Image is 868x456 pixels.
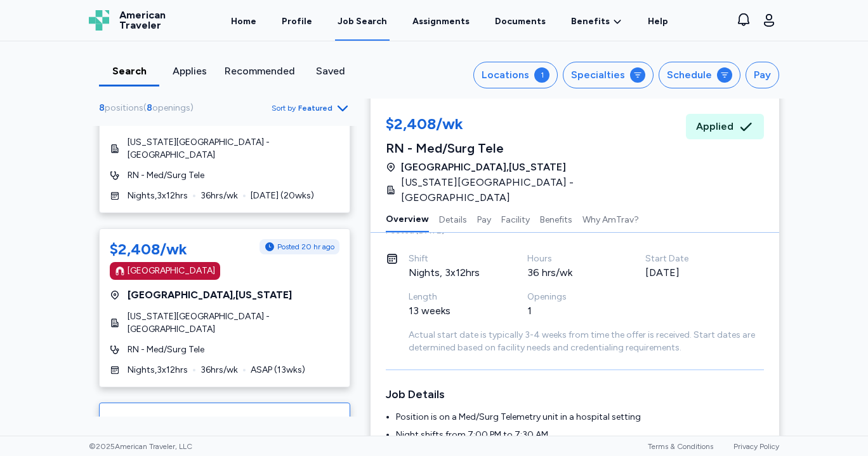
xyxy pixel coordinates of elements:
span: openings [152,102,190,113]
li: Night shifts from 7:00 PM to 7:30 AM [396,429,764,441]
button: Details [439,205,467,232]
div: [DATE] [645,265,733,280]
button: Why AmTrav? [582,205,639,232]
div: RN - Med/Surg Tele [386,139,683,157]
span: Nights , 3 x 12 hrs [128,364,188,377]
div: [GEOGRAPHIC_DATA] [128,265,215,277]
span: © 2025 American Traveler, LLC [89,441,192,452]
div: Specialties [571,67,625,83]
span: 8 [147,102,152,113]
span: 8 [99,102,105,113]
li: Position is on a Med/Surg Telemetry unit in a hospital setting [396,411,764,424]
div: Openings [527,291,615,303]
span: 36 hrs/wk [201,190,238,202]
a: Benefits [571,15,622,28]
button: Sort byFeatured [272,100,350,116]
span: Benefits [571,15,610,28]
div: Start Date [645,252,733,265]
div: 36 hrs/wk [527,265,615,280]
span: Nights , 3 x 12 hrs [128,190,188,202]
div: Hours [527,252,615,265]
button: Pay [477,205,491,232]
div: 13 weeks [409,303,497,319]
button: Benefits [540,205,572,232]
div: Schedule [667,67,712,83]
button: Pay [746,62,779,88]
div: Job Search [338,15,387,28]
div: Shift [409,252,497,265]
div: Pay [754,67,771,83]
div: Search [104,64,154,79]
div: Actual start date is typically 3-4 weeks from time the offer is received. Start dates are determi... [409,329,764,354]
div: 1 [534,67,549,83]
span: [US_STATE][GEOGRAPHIC_DATA] - [GEOGRAPHIC_DATA] [128,310,339,336]
div: Locations [482,67,529,83]
img: Logo [89,10,109,31]
span: Applied [696,119,733,134]
span: [US_STATE][GEOGRAPHIC_DATA] - [GEOGRAPHIC_DATA] [128,136,339,162]
span: [US_STATE][GEOGRAPHIC_DATA] - [GEOGRAPHIC_DATA] [401,175,676,205]
div: $2,408/wk [110,239,187,259]
div: Saved [305,64,355,79]
span: 36 hrs/wk [201,364,238,377]
span: positions [105,102,143,113]
button: Locations1 [473,62,558,88]
span: [GEOGRAPHIC_DATA] , [US_STATE] [401,160,566,175]
h3: Job Details [386,385,764,403]
button: Schedule [659,62,740,88]
span: RN - Med/Surg Tele [128,169,204,182]
a: Terms & Conditions [648,442,713,451]
div: Nights, 3x12hrs [409,265,497,280]
a: Privacy Policy [733,442,779,451]
span: American Traveler [119,10,166,31]
span: [GEOGRAPHIC_DATA] , [US_STATE] [128,287,292,303]
span: ASAP ( 13 wks) [251,364,305,377]
div: 1 [527,303,615,319]
span: RN - Med/Surg Tele [128,343,204,356]
button: Specialties [563,62,654,88]
button: Overview [386,205,429,232]
span: Posted 20 hr ago [277,242,334,252]
span: Sort by [272,103,296,113]
div: ( ) [99,102,199,114]
div: Length [409,291,497,303]
div: Applies [164,64,214,79]
button: Facility [501,205,530,232]
a: Job Search [335,1,390,41]
span: [DATE] ( 20 wks) [251,190,314,202]
div: $2,408/wk [386,114,683,137]
div: $2,408/wk [110,413,187,434]
span: Featured [298,103,332,113]
div: Recommended [225,64,295,79]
